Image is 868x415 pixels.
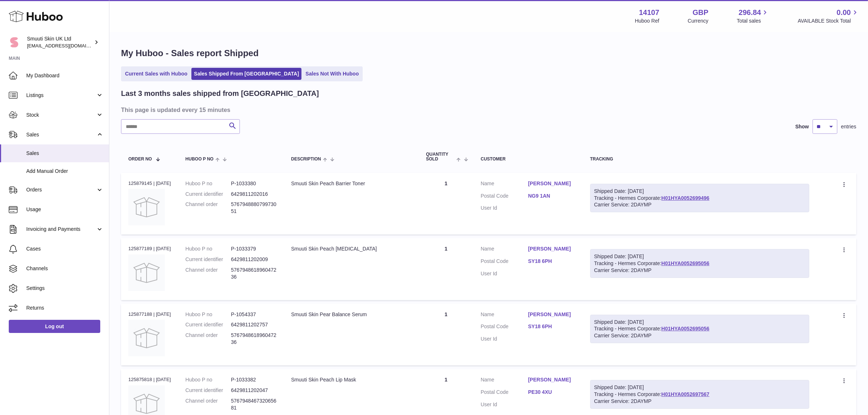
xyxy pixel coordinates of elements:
span: AVAILABLE Stock Total [798,18,859,24]
dt: Current identifier [186,321,231,328]
span: entries [841,123,856,130]
dt: Huboo P no [186,311,231,318]
dd: 576794888079973051 [231,201,277,215]
dt: Channel order [186,332,231,346]
span: Order No [128,157,152,162]
dt: User Id [481,401,528,408]
span: 296.84 [739,8,761,18]
dd: 576794861896047236 [231,267,277,280]
dt: User Id [481,270,528,277]
span: Listings [26,92,96,99]
div: Carrier Service: 2DAYMP [594,267,806,274]
span: Sales [26,131,96,138]
span: Cases [26,245,104,252]
dd: P-1033382 [231,376,277,383]
a: H01HYA0052695056 [661,260,709,266]
span: Usage [26,206,104,213]
dt: Name [481,311,528,320]
dd: 6429811202016 [231,191,277,198]
a: [PERSON_NAME] [528,311,576,318]
div: Shipped Date: [DATE] [594,253,806,260]
div: Smuuti Skin Peach Lip Mask [291,376,412,383]
div: 125879145 | [DATE] [128,180,171,187]
a: SY18 6PH [528,323,576,330]
dt: Postal Code [481,389,528,397]
div: Smuuti Skin UK Ltd [27,35,93,49]
div: 125877189 | [DATE] [128,245,171,252]
div: 125877188 | [DATE] [128,311,171,318]
dt: Name [481,180,528,189]
div: Tracking - Hermes Corporate: [590,380,810,409]
a: Sales Not With Huboo [303,68,361,80]
dt: User Id [481,205,528,212]
div: Customer [481,157,576,162]
td: 1 [419,173,474,234]
td: 1 [419,304,474,365]
label: Show [795,123,809,130]
div: Carrier Service: 2DAYMP [594,201,806,208]
img: no-photo.jpg [128,320,165,356]
span: Description [291,157,321,162]
strong: GBP [693,8,708,18]
a: 0.00 AVAILABLE Stock Total [798,8,859,24]
a: H01HYA0052695056 [661,326,709,331]
span: Returns [26,305,104,311]
a: PE30 4XU [528,389,576,396]
img: no-photo.jpg [128,189,165,225]
dt: Postal Code [481,323,528,332]
dt: Current identifier [186,256,231,263]
div: Shipped Date: [DATE] [594,188,806,195]
td: 1 [419,238,474,300]
div: Smuuti Skin Pear Balance Serum [291,311,412,318]
a: [PERSON_NAME] [528,245,576,252]
span: Orders [26,186,96,193]
div: Currency [688,18,709,24]
dd: P-1033379 [231,245,277,252]
a: H01HYA0052699496 [661,195,709,201]
a: Log out [9,320,100,333]
a: SY18 6PH [528,258,576,265]
h1: My Huboo - Sales report Shipped [121,47,856,59]
dt: Channel order [186,397,231,411]
dd: 6429811202047 [231,387,277,394]
div: Shipped Date: [DATE] [594,319,806,326]
dd: 576794861896047236 [231,332,277,346]
dt: Current identifier [186,387,231,394]
dt: Name [481,376,528,385]
div: Carrier Service: 2DAYMP [594,398,806,405]
a: NG9 1AN [528,193,576,199]
dd: 6429811202009 [231,256,277,263]
div: Tracking - Hermes Corporate: [590,315,810,344]
span: Channels [26,265,104,272]
a: [PERSON_NAME] [528,180,576,187]
dt: Channel order [186,201,231,215]
div: Smuuti Skin Peach [MEDICAL_DATA] [291,245,412,252]
span: Settings [26,285,104,292]
span: Stock [26,112,96,119]
dt: Name [481,245,528,254]
div: Tracking - Hermes Corporate: [590,249,810,278]
dd: P-1054337 [231,311,277,318]
img: no-photo.jpg [128,255,165,291]
a: 296.84 Total sales [737,8,769,24]
span: Huboo P no [186,157,214,162]
span: My Dashboard [26,72,104,79]
h2: Last 3 months sales shipped from [GEOGRAPHIC_DATA] [121,89,319,98]
span: Quantity Sold [426,152,455,162]
dt: Current identifier [186,191,231,198]
dt: Postal Code [481,258,528,267]
dd: P-1033380 [231,180,277,187]
dt: Postal Code [481,193,528,201]
span: [EMAIL_ADDRESS][DOMAIN_NAME] [27,43,107,49]
a: Current Sales with Huboo [122,68,190,80]
dd: 6429811202757 [231,321,277,328]
div: 125875818 | [DATE] [128,376,171,383]
span: Total sales [737,18,769,24]
a: Sales Shipped From [GEOGRAPHIC_DATA] [191,68,301,80]
div: Tracking - Hermes Corporate: [590,184,810,213]
dt: Huboo P no [186,180,231,187]
img: Paivi.korvela@gmail.com [9,37,20,48]
div: Carrier Service: 2DAYMP [594,332,806,339]
dt: User Id [481,336,528,342]
div: Smuuti Skin Peach Barrier Toner [291,180,412,187]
